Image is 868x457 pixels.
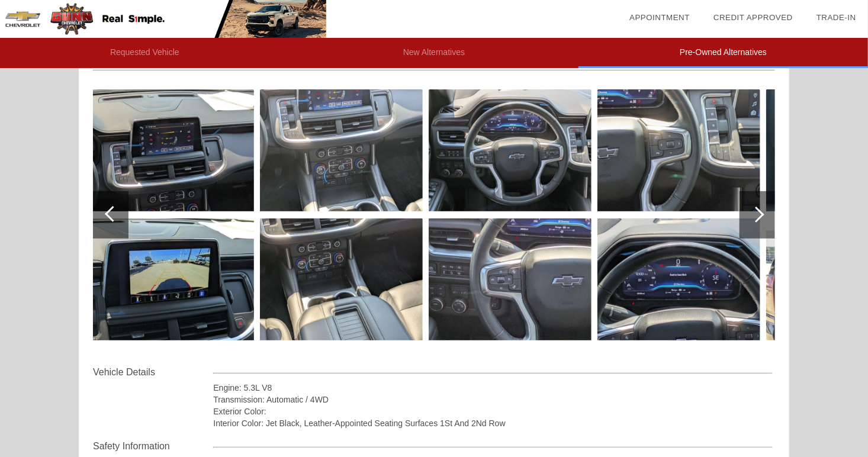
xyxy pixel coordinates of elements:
[597,218,760,340] img: 25.jpg
[91,89,254,211] img: 18.jpg
[213,394,773,405] div: Transmission: Automatic / 4WD
[629,13,690,22] a: Appointment
[260,218,423,340] img: 21.jpg
[260,89,423,211] img: 20.jpg
[429,89,591,211] img: 22.jpg
[213,405,773,417] div: Exterior Color:
[429,218,591,340] img: 23.jpg
[578,38,868,68] li: Pre-Owned Alternatives
[213,382,773,394] div: Engine: 5.3L V8
[91,218,254,340] img: 19.jpg
[713,13,793,22] a: Credit Approved
[816,13,856,22] a: Trade-In
[597,89,760,211] img: 24.jpg
[213,417,773,429] div: Interior Color: Jet Black, Leather-Appointed Seating Surfaces 1St And 2Nd Row
[93,439,213,453] div: Safety Information
[93,365,213,379] div: Vehicle Details
[290,38,579,68] li: New Alternatives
